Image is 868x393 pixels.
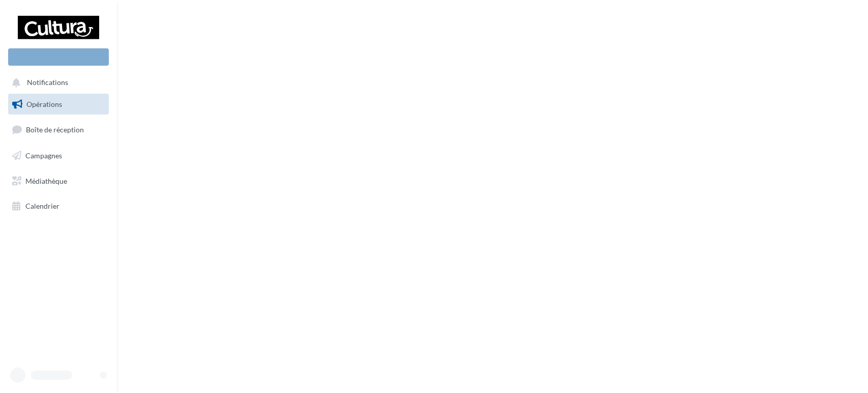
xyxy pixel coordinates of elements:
span: Campagnes [25,151,62,160]
span: Boîte de réception [26,125,84,134]
a: Calendrier [6,195,111,217]
span: Opérations [26,100,62,108]
span: Calendrier [25,202,59,210]
a: Boîte de réception [6,119,111,141]
span: Notifications [27,78,68,87]
div: Nouvelle campagne [8,48,109,66]
a: Campagnes [6,145,111,166]
a: Opérations [6,94,111,115]
span: Médiathèque [25,176,67,185]
a: Médiathèque [6,171,111,192]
